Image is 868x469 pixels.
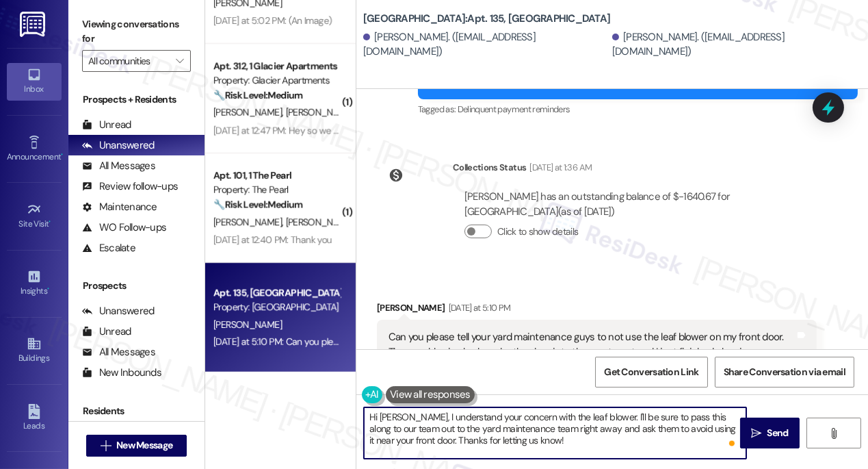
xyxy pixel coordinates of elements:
[61,150,63,160] span: •
[82,159,155,173] div: All Messages
[363,30,609,60] div: [PERSON_NAME]. ([EMAIL_ADDRESS][DOMAIN_NAME])
[458,103,570,115] span: Delinquent payment reminders
[213,318,282,331] span: [PERSON_NAME]
[724,365,845,379] span: Share Conversation via email
[213,183,340,197] div: Property: The Pearl
[82,325,131,339] div: Unread
[7,400,62,437] a: Leads
[68,92,205,107] div: Prospects + Residents
[86,435,187,457] button: New Message
[68,279,205,293] div: Prospects
[364,407,746,459] textarea: To enrich screen reader interactions, please activate Accessibility in Grammarly extension settings
[82,366,161,380] div: New Inbounds
[82,14,191,50] label: Viewing conversations for
[213,73,340,88] div: Property: Glacier Apartments
[213,89,302,101] strong: 🔧 Risk Level: Medium
[213,199,302,211] strong: 🔧 Risk Level: Medium
[82,179,178,194] div: Review follow-ups
[82,200,157,214] div: Maintenance
[612,30,858,60] div: [PERSON_NAME]. ([EMAIL_ADDRESS][DOMAIN_NAME])
[464,190,805,219] div: [PERSON_NAME] has an outstanding balance of $-1640.67 for [GEOGRAPHIC_DATA] (as of [DATE])
[740,418,800,448] button: Send
[767,426,789,440] span: Send
[82,138,155,153] div: Unanswered
[7,63,62,100] a: Inbox
[82,345,155,359] div: All Messages
[213,14,332,27] div: [DATE] at 5:02 PM: (An Image)
[389,330,795,359] div: Can you please tell your yard maintenance guys to not use the leaf blower on my front door. They ...
[751,428,761,439] i: 
[7,332,62,369] a: Buildings
[213,106,286,118] span: [PERSON_NAME]
[213,286,340,300] div: Apt. 135, [GEOGRAPHIC_DATA]
[828,428,839,439] i: 
[286,216,358,228] span: [PERSON_NAME]
[7,265,62,302] a: Insights •
[213,168,340,183] div: Apt. 101, 1 The Pearl
[20,12,48,37] img: ResiDesk Logo
[595,357,707,388] button: Get Conversation Link
[213,300,340,314] div: Property: [GEOGRAPHIC_DATA]
[445,301,511,315] div: [DATE] at 5:10 PM
[49,217,51,227] span: •
[88,50,169,72] input: All communities
[213,216,286,228] span: [PERSON_NAME]
[715,357,854,388] button: Share Conversation via email
[453,160,526,175] div: Collections Status
[604,365,698,379] span: Get Conversation Link
[363,12,610,26] b: [GEOGRAPHIC_DATA]: Apt. 135, [GEOGRAPHIC_DATA]
[82,304,155,318] div: Unanswered
[418,99,858,119] div: Tagged as:
[286,106,354,118] span: [PERSON_NAME]
[116,438,172,453] span: New Message
[68,404,205,418] div: Residents
[497,225,578,239] label: Click to show details
[213,233,332,246] div: [DATE] at 12:40 PM: Thank you
[7,198,62,235] a: Site Visit •
[176,55,183,66] i: 
[82,118,131,132] div: Unread
[82,220,166,235] div: WO Follow-ups
[213,59,340,73] div: Apt. 312, 1 Glacier Apartments
[101,440,111,451] i: 
[47,284,49,294] span: •
[82,241,135,255] div: Escalate
[526,160,592,175] div: [DATE] at 1:36 AM
[377,301,817,320] div: [PERSON_NAME]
